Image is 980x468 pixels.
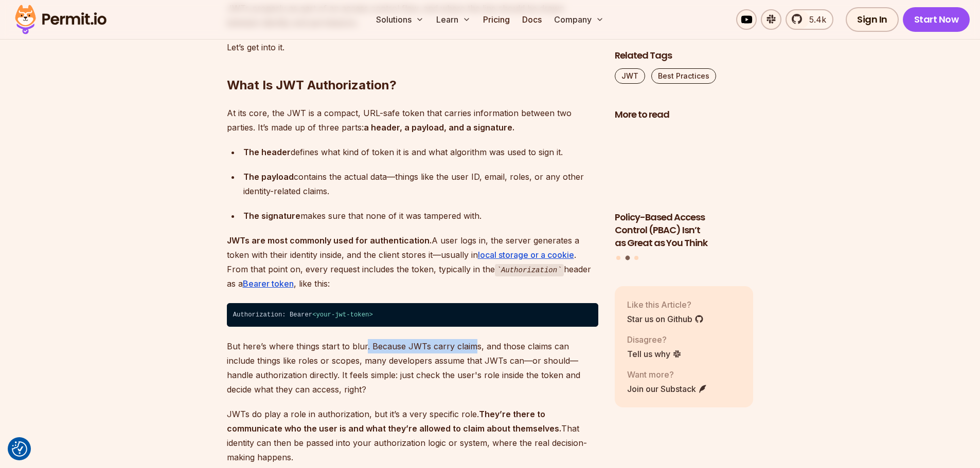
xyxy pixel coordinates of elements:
button: Solutions [372,9,428,30]
span: your-jwt-token [316,311,369,319]
a: Policy-Based Access Control (PBAC) Isn’t as Great as You ThinkPolicy-Based Access Control (PBAC) ... [615,127,754,250]
button: Go to slide 1 [616,256,620,260]
img: Policy-Based Access Control (PBAC) Isn’t as Great as You Think [615,127,754,205]
code: Authorization: Bearer [227,303,598,327]
a: Docs [518,9,546,30]
button: Go to slide 3 [634,256,638,260]
img: Permit logo [10,2,111,37]
h2: What Is JWT Authorization? [227,36,598,93]
a: Start Now [903,7,970,32]
a: Star us on Github [627,313,704,325]
div: contains the actual data—things like the user ID, email, roles, or any other identity-related cla... [243,170,598,198]
li: 2 of 3 [615,127,754,250]
p: Want more? [627,368,707,381]
strong: a header, a payload, and a signature. [364,122,514,133]
div: defines what kind of token it is and what algorithm was used to sign it. [243,145,598,159]
button: Company [550,9,608,30]
a: Pricing [479,9,514,30]
a: Tell us why [627,348,682,360]
p: Like this Article? [627,298,704,311]
h2: Related Tags [615,49,754,62]
a: Sign In [846,7,899,32]
span: 5.4k [803,13,826,26]
p: But here’s where things start to blur. Because JWTs carry claims, and those claims can include th... [227,339,598,397]
button: Go to slide 2 [625,256,630,260]
p: Disagree? [627,333,682,346]
h3: Policy-Based Access Control (PBAC) Isn’t as Great as You Think [615,211,754,249]
div: Posts [615,127,754,262]
a: Best Practices [651,68,716,84]
span: < > [312,311,373,319]
p: At its core, the JWT is a compact, URL-safe token that carries information between two parties. I... [227,106,598,135]
code: Authorization [495,264,564,276]
p: A user logs in, the server generates a token with their identity inside, and the client stores it... [227,233,598,291]
div: makes sure that none of it was tampered with. [243,209,598,223]
strong: The header [243,147,291,157]
button: Consent Preferences [12,441,27,457]
strong: JWTs are most commonly used for authentication. [227,235,432,246]
a: local storage or a cookie [478,250,574,260]
strong: The signature [243,211,300,221]
a: 5.4k [786,9,833,30]
img: Revisit consent button [12,441,27,457]
a: Join our Substack [627,383,707,395]
strong: The payload [243,172,294,182]
p: Let’s get into it. [227,40,598,54]
a: Bearer token [243,278,294,289]
a: JWT [615,68,645,84]
h2: More to read [615,108,754,121]
strong: They’re there to communicate who the user is and what they’re allowed to claim about themselves. [227,409,561,434]
p: JWTs do play a role in authorization, but it’s a very specific role. That identity can then be pa... [227,407,598,464]
button: Learn [432,9,475,30]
